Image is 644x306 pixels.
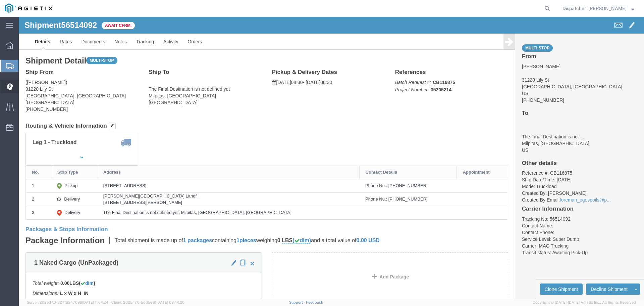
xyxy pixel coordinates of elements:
span: [DATE] 08:44:20 [156,300,184,304]
span: Server: 2025.17.0-327f6347098 [27,300,108,304]
a: Support [289,300,306,304]
span: [DATE] 11:04:24 [82,300,108,304]
span: Copyright © [DATE]-[DATE] Agistix Inc., All Rights Reserved [533,300,636,305]
iframe: FS Legacy Container [19,17,644,299]
span: Dispatcher - Eli Amezcua [562,5,627,12]
img: logo [5,3,52,13]
span: Client: 2025.17.0-5dd568f [111,300,184,304]
button: Dispatcher - [PERSON_NAME] [562,4,635,12]
a: Feedback [306,300,323,304]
